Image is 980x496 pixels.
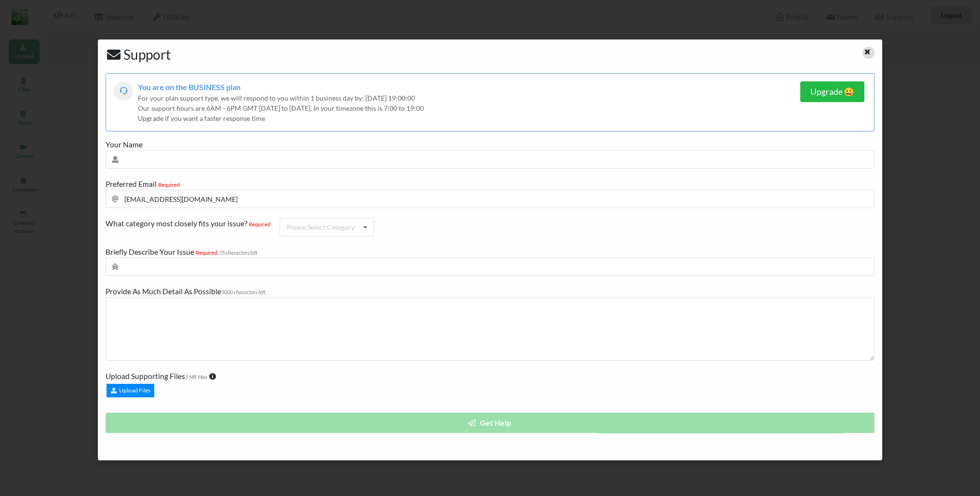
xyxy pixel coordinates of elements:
small: Required [157,182,181,188]
span: Briefly Describe Your Issue [106,248,194,256]
div: For your plan support type, we will respond to you within 1 business day by: [DATE] 19:00:00 [138,93,800,103]
h5: Upgrade [810,87,854,97]
div: Our support hours are 6AM - 6PM GMT [DATE] to [DATE]. In your timezone this is 7:00 to 19:00 [138,103,800,113]
div: Please Select Category [287,224,354,231]
span: You are on the BUSINESS plan [138,82,241,91]
div: Upgrade if you want a faster response time [138,113,800,123]
span: What category most closely fits your issue? [106,219,247,228]
span: Your Name [106,140,143,149]
div: Upload Files [107,384,154,397]
button: Upgradesmile [800,81,864,102]
span: Upload Supporting Files [106,372,185,380]
span: smile [843,87,854,97]
small: 5 MB Max [185,374,207,380]
h2: Support [106,47,809,63]
i: 5000 characters left [221,289,266,295]
span: Preferred Email [106,180,157,188]
small: Required [247,221,272,227]
span: Provide As Much Detail As Possible [106,287,221,296]
small: Required [194,249,219,256]
i: 75 characters left [219,249,257,256]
